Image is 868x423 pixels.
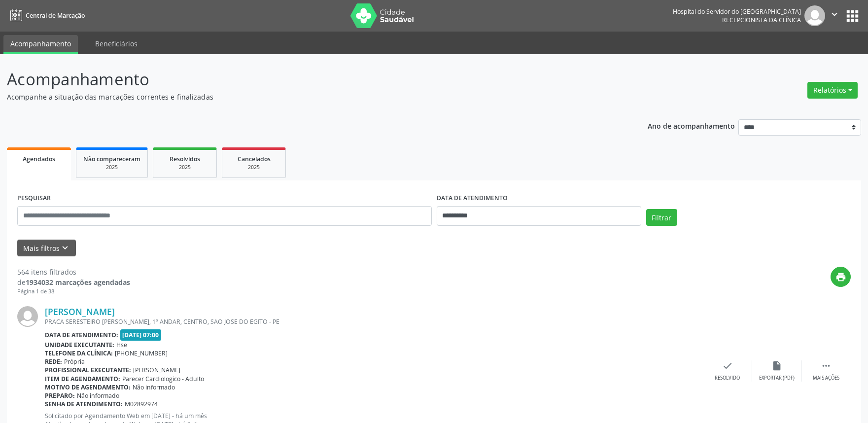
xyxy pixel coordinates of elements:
[77,391,119,400] span: Não informado
[17,287,130,296] div: Página 1 de 38
[238,155,271,163] span: Cancelados
[771,360,782,371] i: insert_drive_file
[45,331,118,339] b: Data de atendimento:
[45,391,75,400] b: Preparo:
[807,82,858,99] button: Relatórios
[722,16,801,24] span: Recepcionista da clínica
[45,317,703,326] div: PRACA SERESTEIRO [PERSON_NAME], 1º ANDAR, CENTRO, SAO JOSE DO EGITO - PE
[133,383,175,391] span: Não informado
[722,360,733,371] i: check
[26,278,130,287] strong: 1934032 marcações agendadas
[17,191,51,206] label: PESQUISAR
[835,272,846,282] i: print
[23,155,55,163] span: Agendados
[825,5,844,26] button: 
[673,7,801,16] div: Hospital do Servidor do [GEOGRAPHIC_DATA]
[116,341,127,349] span: Hse
[7,67,605,92] p: Acompanhamento
[17,267,130,277] div: 564 itens filtrados
[831,267,851,287] button: print
[170,155,200,163] span: Resolvidos
[821,360,832,371] i: 
[45,349,113,357] b: Telefone da clínica:
[83,155,140,163] span: Não compareceram
[7,7,85,24] a: Central de Marcação
[88,35,144,52] a: Beneficiários
[60,243,70,253] i: keyboard_arrow_down
[844,7,861,25] button: apps
[26,11,85,20] span: Central de Marcação
[45,306,115,317] a: [PERSON_NAME]
[646,209,677,226] button: Filtrar
[715,375,740,382] div: Resolvido
[125,400,158,408] span: M02892974
[45,366,131,374] b: Profissional executante:
[229,164,278,171] div: 2025
[3,35,78,54] a: Acompanhamento
[648,119,735,132] p: Ano de acompanhamento
[64,357,85,366] span: Própria
[7,92,605,102] p: Acompanhe a situação das marcações correntes e finalizadas
[804,5,825,26] img: img
[437,191,508,206] label: DATA DE ATENDIMENTO
[45,400,123,408] b: Senha de atendimento:
[160,164,209,171] div: 2025
[813,375,839,382] div: Mais ações
[133,366,180,374] span: [PERSON_NAME]
[120,329,162,341] span: [DATE] 07:00
[122,375,204,383] span: Parecer Cardiologico - Adulto
[45,341,114,349] b: Unidade executante:
[45,375,120,383] b: Item de agendamento:
[83,164,140,171] div: 2025
[17,277,130,287] div: de
[45,383,131,391] b: Motivo de agendamento:
[45,357,62,366] b: Rede:
[115,349,168,357] span: [PHONE_NUMBER]
[17,306,38,327] img: img
[759,375,795,382] div: Exportar (PDF)
[17,240,76,257] button: Mais filtroskeyboard_arrow_down
[829,9,840,20] i: 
